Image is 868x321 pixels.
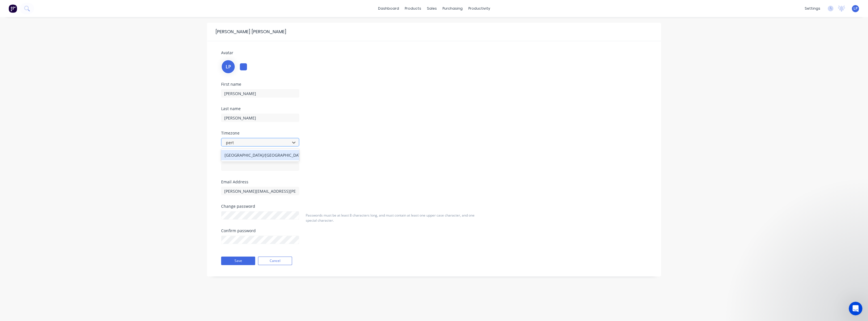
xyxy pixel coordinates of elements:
[221,131,357,135] div: Timezone
[221,229,299,233] div: Confirm password
[213,28,286,35] div: [PERSON_NAME] [PERSON_NAME]
[849,302,862,315] iframe: Intercom live chat
[6,123,108,155] div: New featureImprovementFactory Weekly Updates - [DATE]Hey, Factory pro there👋
[28,177,57,200] button: Messages
[466,4,493,13] div: productivity
[66,191,76,195] span: News
[85,177,114,200] button: Help
[221,257,255,265] button: Save
[57,177,85,200] button: News
[11,40,102,50] p: Hi [PERSON_NAME]
[854,6,857,11] span: LP
[95,191,104,195] span: Help
[424,4,440,13] div: sales
[402,4,424,13] div: products
[11,11,45,20] img: logo
[12,78,95,84] div: We'll be back online in 30 minutes
[98,9,108,19] div: Close
[802,4,823,13] div: settings
[12,144,92,150] div: Hey, Factory pro there👋
[221,204,299,208] div: Change password
[221,107,357,111] div: Last name
[12,96,102,102] h2: Have an idea or feature request?
[375,4,402,13] a: dashboard
[6,67,108,89] div: Send us a messageWe'll be back online in 30 minutes
[440,4,466,13] div: purchasing
[8,191,20,195] span: Home
[12,137,92,143] div: Factory Weekly Updates - [DATE]
[221,82,357,86] div: First name
[12,163,102,169] h2: Factory Feature Walkthroughs
[258,257,292,265] button: Cancel
[226,63,231,70] span: LP
[33,191,53,195] span: Messages
[42,128,72,134] div: Improvement
[221,180,357,184] div: Email Address
[12,104,102,116] button: Share it with us
[11,50,102,60] p: How can we help?
[306,213,475,223] span: Passwords must be at least 8 characters long, and must contain at least one upper case character,...
[12,128,39,134] div: New feature
[221,150,299,160] div: [GEOGRAPHIC_DATA]/[GEOGRAPHIC_DATA]
[9,4,17,13] img: Factory
[221,50,233,55] span: Avatar
[12,72,95,78] div: Send us a message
